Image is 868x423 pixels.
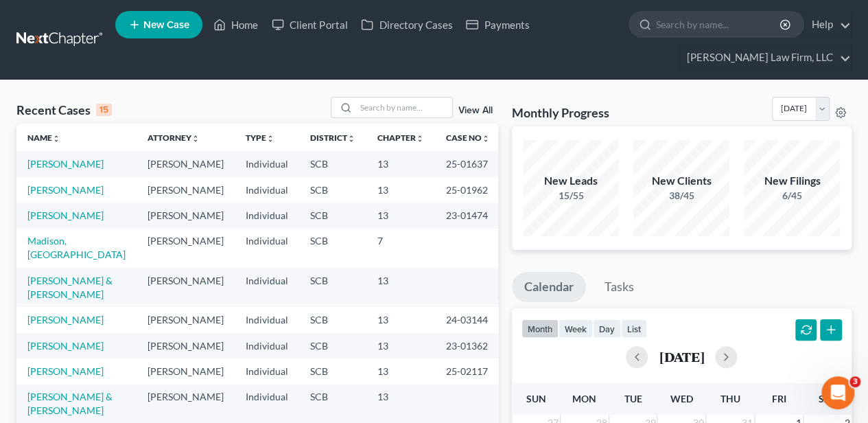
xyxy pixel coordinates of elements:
[744,189,840,203] div: 6/45
[235,203,299,228] td: Individual
[235,268,299,307] td: Individual
[27,184,104,196] a: [PERSON_NAME]
[235,358,299,384] td: Individual
[96,104,112,116] div: 15
[27,275,113,300] a: [PERSON_NAME] & [PERSON_NAME]
[299,177,366,203] td: SCB
[821,376,854,409] iframe: Intercom live chat
[633,173,729,189] div: New Clients
[52,135,60,143] i: unfold_more
[459,12,536,37] a: Payments
[266,135,274,143] i: unfold_more
[377,133,424,143] a: Chapterunfold_more
[633,189,729,203] div: 38/45
[512,104,609,121] h3: Monthly Progress
[27,391,113,416] a: [PERSON_NAME] & [PERSON_NAME]
[512,272,586,302] a: Calendar
[819,393,836,404] span: Sat
[356,98,452,117] input: Search by name...
[366,229,435,268] td: 7
[27,365,104,377] a: [PERSON_NAME]
[191,135,200,143] i: unfold_more
[366,151,435,176] td: 13
[805,12,851,37] a: Help
[27,314,104,325] a: [PERSON_NAME]
[572,393,596,404] span: Mon
[593,319,621,338] button: day
[435,177,501,203] td: 25-01962
[366,268,435,307] td: 13
[680,45,851,70] a: [PERSON_NAME] Law Firm, LLC
[137,268,235,307] td: [PERSON_NAME]
[347,135,355,143] i: unfold_more
[523,189,619,203] div: 15/55
[366,333,435,358] td: 13
[137,333,235,358] td: [PERSON_NAME]
[435,333,501,358] td: 23-01362
[299,268,366,307] td: SCB
[235,333,299,358] td: Individual
[670,393,693,404] span: Wed
[137,203,235,228] td: [PERSON_NAME]
[744,173,840,189] div: New Filings
[246,133,274,143] a: Typeunfold_more
[137,177,235,203] td: [PERSON_NAME]
[299,229,366,268] td: SCB
[137,358,235,384] td: [PERSON_NAME]
[299,151,366,176] td: SCB
[435,358,501,384] td: 25-02117
[771,393,786,404] span: Fri
[592,272,646,302] a: Tasks
[16,102,112,118] div: Recent Cases
[235,307,299,332] td: Individual
[148,133,200,143] a: Attorneyunfold_more
[624,393,642,404] span: Tue
[299,333,366,358] td: SCB
[446,133,490,143] a: Case Nounfold_more
[299,307,366,332] td: SCB
[656,12,782,37] input: Search by name...
[366,307,435,332] td: 13
[265,12,354,37] a: Client Portal
[526,393,546,404] span: Sun
[720,393,740,404] span: Thu
[235,229,299,268] td: Individual
[435,151,501,176] td: 25-01637
[659,350,704,364] h2: [DATE]
[559,319,593,338] button: week
[354,12,459,37] a: Directory Cases
[299,203,366,228] td: SCB
[482,135,490,143] i: unfold_more
[137,229,235,268] td: [PERSON_NAME]
[458,106,493,115] a: View All
[310,133,355,143] a: Districtunfold_more
[435,203,501,228] td: 23-01474
[27,235,126,260] a: Madison, [GEOGRAPHIC_DATA]
[366,177,435,203] td: 13
[235,151,299,176] td: Individual
[521,319,559,338] button: month
[235,177,299,203] td: Individual
[207,12,265,37] a: Home
[523,173,619,189] div: New Leads
[143,20,189,30] span: New Case
[27,340,104,352] a: [PERSON_NAME]
[137,307,235,332] td: [PERSON_NAME]
[27,209,104,221] a: [PERSON_NAME]
[366,358,435,384] td: 13
[27,158,104,170] a: [PERSON_NAME]
[299,358,366,384] td: SCB
[416,135,424,143] i: unfold_more
[849,376,860,387] span: 3
[137,151,235,176] td: [PERSON_NAME]
[621,319,647,338] button: list
[366,203,435,228] td: 13
[27,133,60,143] a: Nameunfold_more
[435,307,501,332] td: 24-03144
